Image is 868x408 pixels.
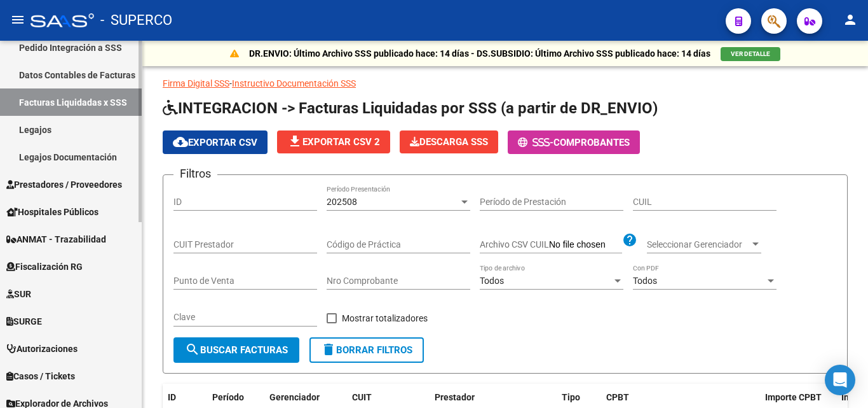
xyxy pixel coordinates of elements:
[277,130,390,153] button: Exportar CSV 2
[518,137,553,148] span: -
[327,197,357,207] span: 202508
[321,342,336,357] mat-icon: delete
[480,276,504,286] span: Todos
[173,137,257,148] span: Exportar CSV
[435,392,475,402] span: Prestador
[232,78,356,88] a: Instructivo Documentación SSS
[321,344,412,356] span: Borrar Filtros
[163,78,229,88] a: Firma Digital SSS
[508,130,640,154] button: -Comprobantes
[163,99,658,117] span: INTEGRACION -> Facturas Liquidadas por SSS (a partir de DR_ENVIO)
[825,365,855,395] div: Open Intercom Messenger
[6,232,106,246] span: ANMAT - Trazabilidad
[400,130,498,154] app-download-masive: Descarga masiva de comprobantes (adjuntos)
[6,342,78,356] span: Autorizaciones
[100,6,172,34] span: - SUPERCO
[269,392,320,402] span: Gerenciador
[287,134,302,149] mat-icon: file_download
[721,47,780,61] button: VER DETALLE
[553,137,630,148] span: Comprobantes
[173,165,217,183] h3: Filtros
[633,276,657,286] span: Todos
[163,130,268,154] button: Exportar CSV
[480,239,549,250] span: Archivo CSV CUIL
[173,337,299,363] button: Buscar Facturas
[647,239,750,250] span: Seleccionar Gerenciador
[185,344,288,356] span: Buscar Facturas
[6,205,98,219] span: Hospitales Públicos
[6,178,122,192] span: Prestadores / Proveedores
[163,76,848,90] p: -
[843,12,858,27] mat-icon: person
[287,136,380,148] span: Exportar CSV 2
[249,46,710,60] p: DR.ENVIO: Último Archivo SSS publicado hace: 14 días - DS.SUBSIDIO: Último Archivo SSS publicado ...
[410,136,488,148] span: Descarga SSS
[6,314,42,328] span: SURGE
[765,392,822,402] span: Importe CPBT
[168,392,176,402] span: ID
[400,130,498,153] button: Descarga SSS
[309,337,424,363] button: Borrar Filtros
[173,134,188,150] mat-icon: cloud_download
[6,369,75,383] span: Casos / Tickets
[342,311,428,326] span: Mostrar totalizadores
[731,50,770,57] span: VER DETALLE
[352,392,372,402] span: CUIT
[606,392,629,402] span: CPBT
[10,12,25,27] mat-icon: menu
[6,287,31,301] span: SUR
[6,260,83,274] span: Fiscalización RG
[185,342,200,357] mat-icon: search
[549,239,622,251] input: Archivo CSV CUIL
[622,232,637,248] mat-icon: help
